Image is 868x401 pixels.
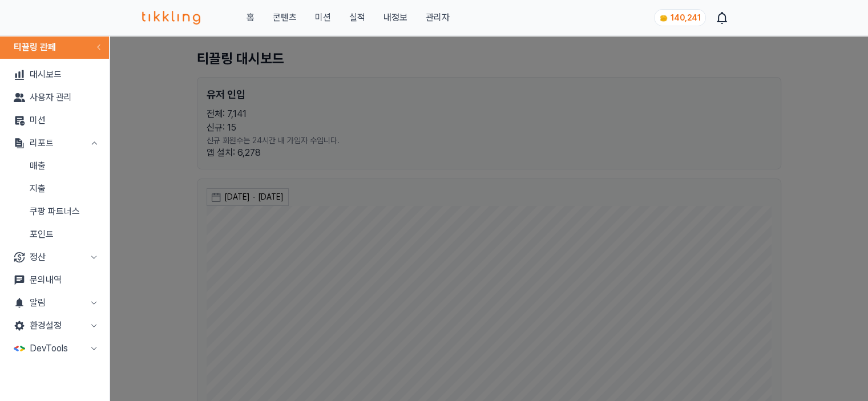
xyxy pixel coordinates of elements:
img: 티끌링 [142,11,201,25]
a: 미션 [5,109,104,132]
span: 140,241 [671,13,701,22]
a: coin 140,241 [654,9,704,26]
a: 포인트 [5,223,104,246]
button: 정산 [5,246,104,269]
a: 콘텐츠 [272,11,296,25]
button: 환경설정 [5,314,104,337]
a: 문의내역 [5,269,104,291]
button: 알림 [5,291,104,314]
a: 실적 [349,11,365,25]
button: 미션 [314,11,330,25]
img: coin [659,14,668,23]
a: 관리자 [425,11,449,25]
a: 쿠팡 파트너스 [5,200,104,223]
button: DevTools [5,337,104,360]
button: 리포트 [5,132,104,155]
a: 내정보 [383,11,407,25]
a: 홈 [246,11,254,25]
a: 대시보드 [5,63,104,86]
a: 매출 [5,155,104,177]
a: 사용자 관리 [5,86,104,109]
a: 지출 [5,177,104,200]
